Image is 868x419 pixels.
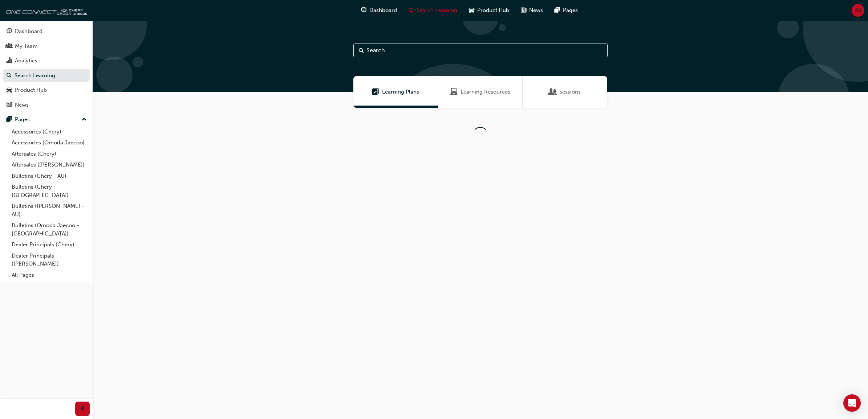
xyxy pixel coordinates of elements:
span: Sessions [559,88,581,96]
a: Learning PlansLearning Plans [353,76,438,108]
span: Product Hub [477,6,509,15]
button: Pages [3,113,90,126]
a: Product Hub [3,83,90,97]
span: AS [855,6,861,15]
div: Analytics [15,57,37,65]
span: guage-icon [7,28,12,35]
span: News [529,6,543,15]
span: news-icon [7,102,12,108]
a: My Team [3,40,90,53]
span: people-icon [7,43,12,50]
span: Learning Resources [450,88,458,96]
a: Bulletins ([PERSON_NAME] - AU) [9,201,90,220]
div: Open Intercom Messenger [843,394,861,412]
a: Dashboard [3,25,90,38]
a: Learning ResourcesLearning Resources [438,76,523,108]
span: car-icon [7,87,12,94]
span: Pages [563,6,578,15]
a: search-iconSearch Learning [403,3,463,18]
span: chart-icon [7,58,12,64]
span: search-icon [7,73,12,79]
button: DashboardMy TeamAnalyticsSearch LearningProduct HubNews [3,23,90,113]
a: news-iconNews [515,3,549,18]
a: News [3,98,90,112]
span: guage-icon [361,6,366,15]
a: SessionsSessions [523,76,607,108]
a: Search Learning [3,69,90,82]
a: Bulletins (Chery - [GEOGRAPHIC_DATA]) [9,181,90,201]
span: Learning Plans [372,88,379,96]
a: Dealer Principals (Chery) [9,239,90,250]
div: My Team [15,42,38,50]
a: car-iconProduct Hub [463,3,515,18]
a: Accessories (Chery) [9,126,90,137]
a: Dealer Principals ([PERSON_NAME]) [9,250,90,270]
a: Analytics [3,54,90,67]
a: Accessories (Omoda Jaecoo) [9,137,90,148]
a: guage-iconDashboard [355,3,403,18]
span: Search [359,46,364,55]
span: Search Learning [417,6,457,15]
a: All Pages [9,270,90,281]
span: Learning Resources [461,88,510,96]
div: Dashboard [15,27,42,36]
span: news-icon [521,6,526,15]
input: Search... [353,44,608,57]
a: pages-iconPages [549,3,584,18]
span: car-icon [469,6,474,15]
span: up-icon [82,115,87,124]
span: Learning Plans [382,88,419,96]
div: Product Hub [15,86,47,94]
span: pages-icon [555,6,560,15]
a: Aftersales ([PERSON_NAME]) [9,159,90,171]
span: Sessions [549,88,556,96]
a: Bulletins (Omoda Jaecoo - [GEOGRAPHIC_DATA]) [9,220,90,239]
div: News [15,101,29,109]
a: Aftersales (Chery) [9,148,90,160]
button: AS [852,4,864,17]
span: pages-icon [7,116,12,123]
span: search-icon [409,6,414,15]
span: Dashboard [369,6,397,15]
img: oneconnect [4,3,87,17]
span: prev-icon [80,404,85,414]
div: Pages [15,115,30,124]
a: Bulletins (Chery - AU) [9,171,90,182]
